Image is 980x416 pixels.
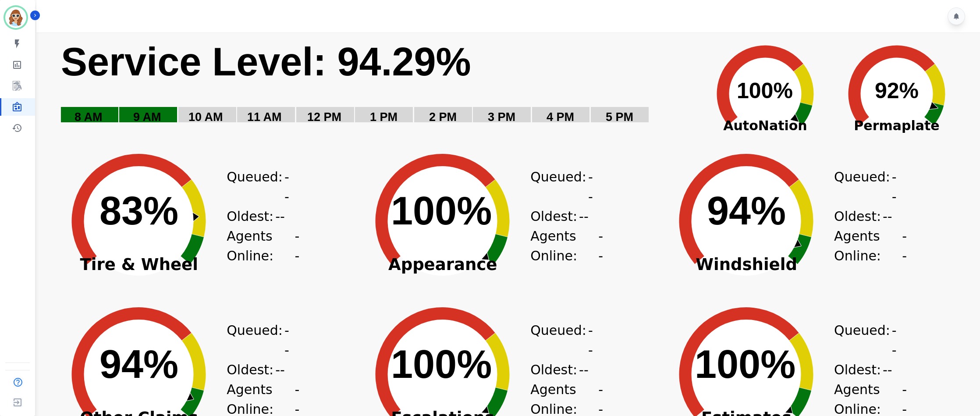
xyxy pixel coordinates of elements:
span: -- [588,167,596,206]
text: 12 PM [307,110,341,124]
text: 100% [391,189,492,233]
span: -- [275,206,285,226]
span: -- [284,320,292,360]
text: 1 PM [370,110,398,124]
span: -- [902,226,909,266]
span: -- [883,206,892,226]
div: Oldest: [227,360,292,380]
span: Windshield [659,260,834,269]
text: 9 AM [133,110,161,124]
div: Oldest: [834,360,900,380]
text: 100% [737,78,793,103]
span: Tire & Wheel [51,260,227,269]
text: 100% [391,342,492,386]
div: Queued: [834,320,900,360]
text: 5 PM [606,110,633,124]
span: -- [892,320,900,360]
div: Oldest: [834,206,900,226]
span: Appearance [355,260,530,269]
span: -- [284,167,292,206]
span: -- [275,360,285,380]
div: Queued: [530,320,596,360]
span: AutoNation [699,116,831,135]
span: -- [295,226,301,266]
div: Queued: [834,167,900,206]
div: Agents Online: [834,226,909,266]
text: 83% [99,189,178,233]
text: Service Level: 94.29% [61,40,471,84]
span: -- [892,167,900,206]
div: Queued: [227,167,292,206]
span: -- [883,360,892,380]
div: Agents Online: [227,226,301,266]
text: 10 AM [188,110,223,124]
text: 11 AM [247,110,282,124]
span: -- [579,360,589,380]
div: Oldest: [227,206,292,226]
span: -- [588,320,596,360]
div: Agents Online: [530,226,605,266]
text: 4 PM [547,110,574,124]
div: Queued: [530,167,596,206]
div: Queued: [227,320,292,360]
svg: Service Level: 0% [60,38,697,137]
text: 100% [695,342,795,386]
div: Oldest: [530,360,596,380]
div: Oldest: [530,206,596,226]
text: 94% [99,342,178,386]
span: Permaplate [831,116,962,135]
span: -- [598,226,605,266]
text: 8 AM [75,110,103,124]
span: -- [579,206,589,226]
text: 94% [707,189,786,233]
text: 2 PM [429,110,457,124]
text: 92% [875,78,919,103]
text: 3 PM [488,110,515,124]
img: Bordered avatar [5,7,26,28]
